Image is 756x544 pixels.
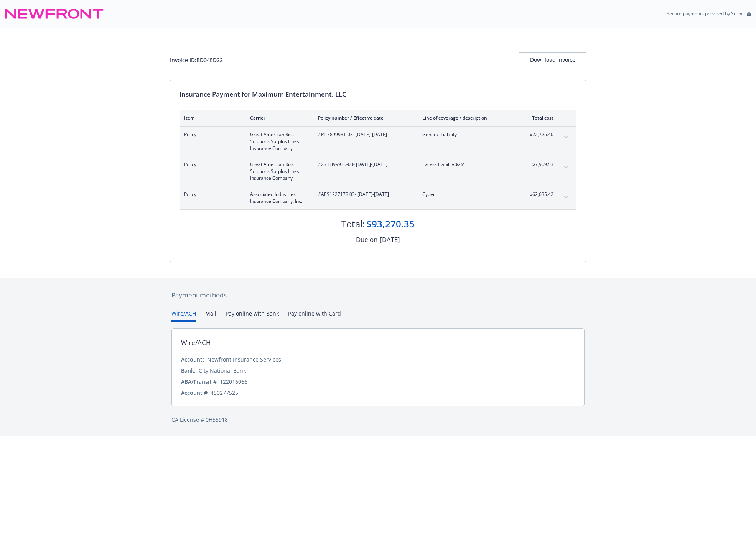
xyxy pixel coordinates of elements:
[207,355,281,363] div: Newfront Insurance Services
[171,309,196,322] button: Wire/ACH
[184,115,238,121] div: Item
[422,131,512,138] span: General Liability
[184,131,238,138] span: Policy
[422,191,512,198] span: Cyber
[356,235,377,245] div: Due on
[667,10,744,17] p: Secure payments provided by Stripe
[422,115,512,121] div: Line of coverage / description
[171,416,585,424] div: CA License # 0H55918
[525,161,553,168] span: $7,909.53
[171,290,585,300] div: Payment methods
[250,161,306,182] span: Great American Risk Solutions Surplus Lines Insurance Company
[560,161,572,173] button: expand content
[341,217,365,230] div: Total:
[250,115,306,121] div: Carrier
[519,52,586,67] button: Download Invoice
[226,309,279,322] button: Pay online with Bank
[250,131,306,152] span: Great American Risk Solutions Surplus Lines Insurance Company
[250,191,306,205] span: Associated Industries Insurance Company, Inc.
[180,89,576,99] div: Insurance Payment for Maximum Entertainment, LLC
[525,115,553,121] div: Total cost
[181,378,217,386] div: ABA/Transit #
[560,191,572,203] button: expand content
[318,131,410,138] span: #PL E899931-03 - [DATE]-[DATE]
[525,131,553,138] span: $22,725.40
[181,338,211,348] div: Wire/ACH
[560,131,572,143] button: expand content
[318,115,410,121] div: Policy number / Effective date
[380,235,400,245] div: [DATE]
[184,191,238,198] span: Policy
[422,161,512,168] span: Excess Liability $2M
[180,186,576,209] div: PolicyAssociated Industries Insurance Company, Inc.#AES1227178 03- [DATE]-[DATE]Cyber$62,635.42ex...
[181,355,204,363] div: Account:
[519,53,586,67] div: Download Invoice
[288,309,341,322] button: Pay online with Card
[181,389,208,397] div: Account #
[170,56,223,64] div: Invoice ID: BD04ED22
[220,378,247,386] div: 122016066
[180,156,576,186] div: PolicyGreat American Risk Solutions Surplus Lines Insurance Company#XS E899935-03- [DATE]-[DATE]E...
[366,217,415,230] div: $93,270.35
[199,367,246,375] div: City National Bank
[205,309,216,322] button: Mail
[525,191,553,198] span: $62,635.42
[211,389,238,397] div: 450277525
[318,161,410,168] span: #XS E899935-03 - [DATE]-[DATE]
[184,161,238,168] span: Policy
[180,127,576,156] div: PolicyGreat American Risk Solutions Surplus Lines Insurance Company#PL E899931-03- [DATE]-[DATE]G...
[181,367,196,375] div: Bank:
[318,191,410,198] span: #AES1227178 03 - [DATE]-[DATE]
